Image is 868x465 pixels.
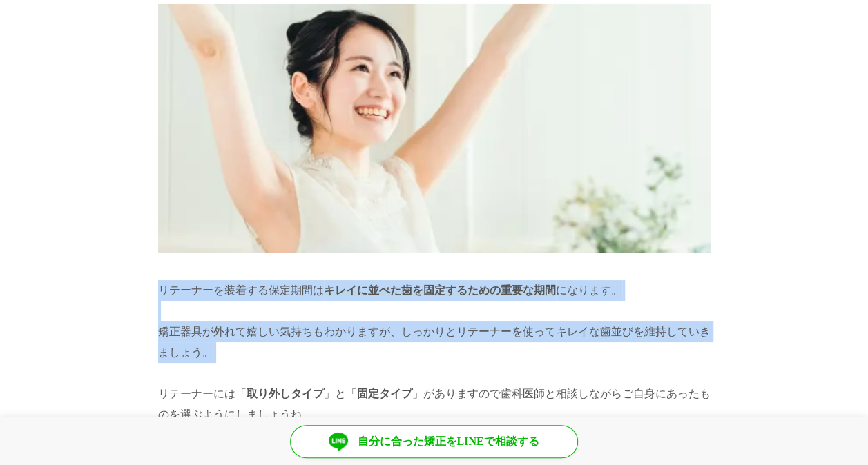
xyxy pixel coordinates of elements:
[357,388,412,399] strong: 固定タイプ
[247,388,324,399] strong: 取り外しタイプ
[324,284,556,296] span: キレイに並べた歯を固定するための重要な期間
[290,425,578,458] a: 自分に合った矯正をLINEで相談する
[158,4,711,253] img: 素材_嬉しそうな女性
